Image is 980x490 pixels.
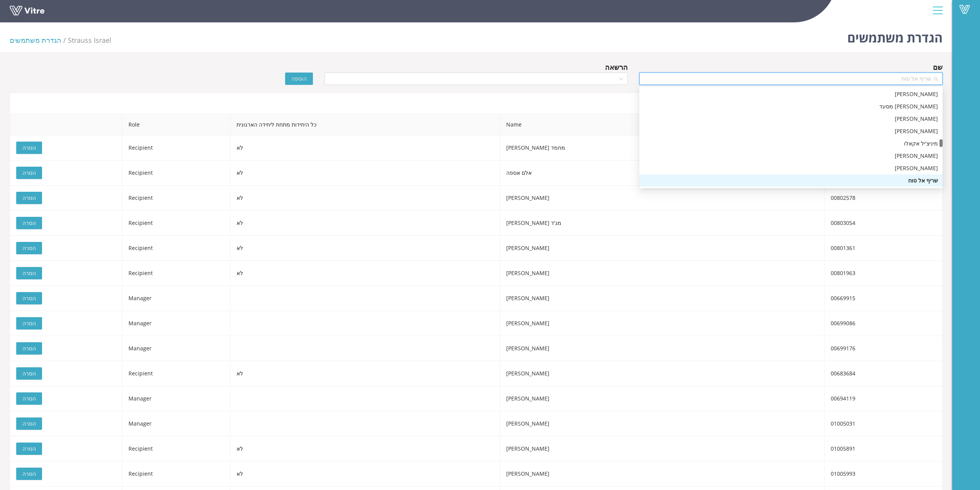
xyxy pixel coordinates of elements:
div: [PERSON_NAME] מסעד [644,102,938,111]
td: לא [230,186,500,211]
h1: הגדרת משתמשים [847,19,943,52]
button: הסרה [16,342,42,355]
button: הסרה [16,443,42,455]
button: הסרה [16,217,42,229]
span: 00699086 [831,319,855,327]
span: Recipient [128,470,153,477]
th: כל היחידות מתחת ליחידה הארגונית [230,114,500,135]
span: הסרה [22,219,36,227]
span: 01005031 [831,420,855,427]
span: 00699176 [831,345,855,352]
span: Recipient [128,244,153,252]
td: לא [230,436,500,461]
span: Recipient [128,269,153,277]
span: Recipient [128,219,153,226]
span: Manager [128,319,152,327]
button: הסרה [16,292,42,304]
td: לא [230,211,500,236]
div: מוחמד חלף [639,162,943,174]
span: Manager [128,294,152,302]
span: הסרה [22,194,36,202]
td: [PERSON_NAME] [500,411,825,436]
td: [PERSON_NAME] [500,461,825,487]
span: 00694119 [831,395,855,402]
td: [PERSON_NAME] [500,186,825,211]
span: הסרה [22,244,36,252]
span: הסרה [22,294,36,302]
span: הסרה [22,369,36,378]
div: מיניצ'יל אקאלו [639,137,943,150]
div: שריף אל סוח [639,174,943,187]
div: שריף אל סוח [644,176,938,185]
span: הסרה [22,169,36,177]
div: מיניצ'יל אקאלו [644,139,938,148]
span: הסרה [22,269,36,277]
div: הילאל אלצאנע [639,150,943,162]
span: Recipient [128,194,153,201]
span: Recipient [128,144,153,151]
span: הסרה [22,319,36,328]
span: Manager [128,395,152,402]
th: Role [122,114,230,135]
button: הסרה [16,192,42,204]
span: הסרה [22,344,36,353]
td: [PERSON_NAME] [500,261,825,286]
td: [PERSON_NAME] [500,386,825,411]
span: 00801361 [831,244,855,252]
div: עבד אלראוף מסעד [639,100,943,113]
span: 00683684 [831,370,855,377]
span: 222 [68,35,112,45]
td: [PERSON_NAME] [500,336,825,361]
td: מג'ד [PERSON_NAME] [500,211,825,236]
div: אנטולי שוורץ [639,125,943,137]
div: [PERSON_NAME] [644,127,938,135]
div: משתמשי טפסים [10,93,943,114]
td: [PERSON_NAME] [500,311,825,336]
span: 00803054 [831,219,855,226]
button: הוספה [285,73,313,85]
td: לא [230,261,500,286]
div: סארי סובח [639,113,943,125]
div: פהד מחארב [639,88,943,100]
span: 00669915 [831,294,855,302]
li: הגדרת משתמשים [10,35,68,46]
span: 01005993 [831,470,855,477]
span: Recipient [128,445,153,452]
div: שם [933,62,943,73]
td: [PERSON_NAME] [500,286,825,311]
span: 00802578 [831,194,855,201]
span: Name [500,114,825,135]
td: [PERSON_NAME] [500,436,825,461]
td: [PERSON_NAME] [500,361,825,386]
span: 00801963 [831,269,855,277]
div: [PERSON_NAME] [644,152,938,160]
button: הסרה [16,317,42,329]
span: Manager [128,345,152,352]
span: הסרה [22,144,36,152]
div: [PERSON_NAME] [644,164,938,172]
button: הסרה [16,142,42,154]
td: לא [230,135,500,161]
td: אלם אספה [500,161,825,186]
td: לא [230,161,500,186]
span: Recipient [128,370,153,377]
span: Manager [128,420,152,427]
span: הסרה [22,394,36,403]
td: מחמד [PERSON_NAME] [500,135,825,161]
span: הסרה [22,470,36,478]
button: הסרה [16,367,42,380]
td: לא [230,236,500,261]
div: [PERSON_NAME] [644,90,938,98]
button: הסרה [16,468,42,480]
div: [PERSON_NAME] [644,115,938,123]
span: 01005891 [831,445,855,452]
td: לא [230,361,500,386]
span: הסרה [22,419,36,428]
span: הסרה [22,444,36,453]
button: הסרה [16,242,42,254]
button: הסרה [16,392,42,405]
td: לא [230,461,500,487]
span: שריף אל סוח [644,73,938,84]
button: הסרה [16,417,42,430]
div: הרשאה [605,62,628,73]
